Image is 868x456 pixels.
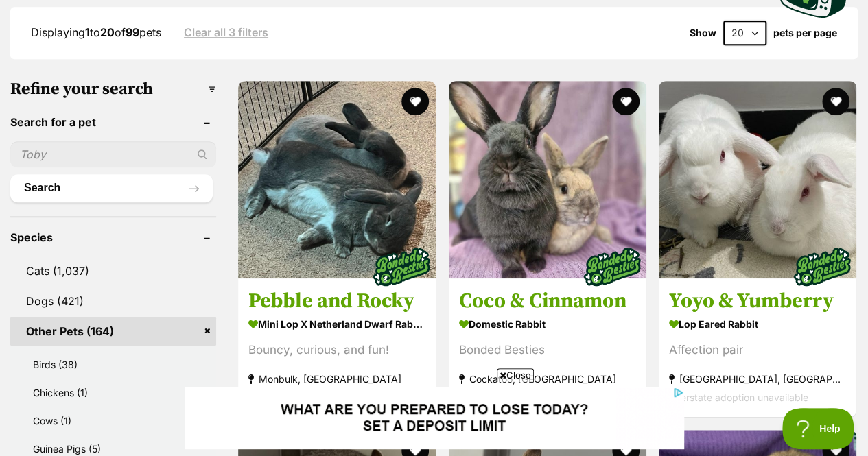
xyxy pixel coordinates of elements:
iframe: Help Scout Beacon - Open [782,408,854,449]
header: Search for a pet [10,116,216,128]
button: Search [10,174,213,202]
a: Other Pets (164) [10,317,216,346]
h3: Refine your search [10,80,216,99]
h3: Yoyo & Yumberry [669,288,846,314]
strong: 1 [85,25,90,39]
strong: Monbulk, [GEOGRAPHIC_DATA] [248,370,425,388]
label: pets per page [773,27,837,38]
a: Birds (38) [17,351,216,378]
header: Species [10,231,216,243]
img: bonded besties [788,232,856,301]
span: Interstate adoption unavailable [669,392,808,403]
h3: Coco & Cinnamon [459,288,636,314]
a: Cows (1) [17,407,216,434]
div: Bouncy, curious, and fun! [248,341,425,359]
a: Chickens (1) [17,379,216,406]
div: Bonded Besties [459,341,636,359]
strong: Cockatoo, [GEOGRAPHIC_DATA] [459,370,636,388]
strong: Mini Lop x Netherland Dwarf Rabbit [248,314,425,334]
img: Coco & Cinnamon - Domestic Rabbit [449,81,646,278]
iframe: Advertisement [185,387,684,449]
div: The Fastest And Easiest App Packed With More Promotions And Offers Than Ever Before. The New betr... [12,150,132,167]
img: bonded besties [577,232,646,301]
div: [DOMAIN_NAME] [12,112,132,119]
span: Displaying to of pets [31,25,161,39]
h3: Pebble and Rocky [248,288,425,314]
strong: [GEOGRAPHIC_DATA], [GEOGRAPHIC_DATA] [669,370,846,388]
button: favourite [401,88,429,115]
input: Toby [10,141,216,167]
a: Coco & Cinnamon Domestic Rabbit Bonded Besties Cockatoo, [GEOGRAPHIC_DATA] Interstate adoption un... [449,278,646,417]
div: Affection pair [669,341,846,359]
strong: 99 [126,25,139,39]
strong: Lop Eared Rabbit [669,314,846,334]
a: Yoyo & Yumberry Lop Eared Rabbit Affection pair [GEOGRAPHIC_DATA], [GEOGRAPHIC_DATA] Interstate a... [659,278,856,417]
strong: Domestic Rabbit [459,314,636,334]
button: favourite [822,88,849,115]
a: Clear all 3 filters [184,26,268,38]
a: Cats (1,037) [10,256,216,285]
div: The Fastest And Easiest App Packed With More Promotions And Offers Than Ever Before [12,119,132,150]
span: Show [690,27,716,38]
a: Dogs (421) [10,287,216,315]
button: favourite [611,88,639,115]
a: Pebble and Rocky Mini Lop x Netherland Dwarf Rabbit Bouncy, curious, and fun! Monbulk, [GEOGRAPHI... [238,278,436,417]
img: Pebble and Rocky - Mini Lop x Netherland Dwarf Rabbit [238,81,436,278]
strong: 20 [100,25,115,39]
button: Join Now [143,143,191,160]
span: Close [497,368,534,382]
img: bonded besties [367,232,436,301]
img: Yoyo & Yumberry - Lop Eared Rabbit [659,81,856,278]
